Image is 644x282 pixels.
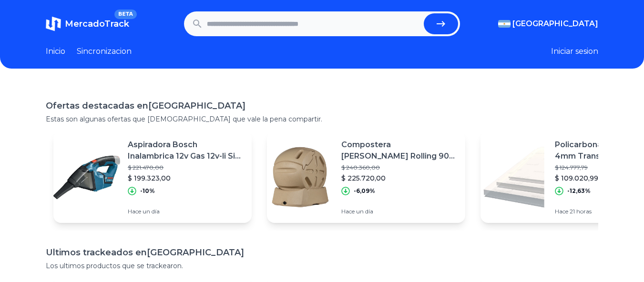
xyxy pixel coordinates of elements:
img: Featured image [267,144,334,211]
a: Featured imageCompostera [PERSON_NAME] Rolling 90 Lts + Manual$ 240.360,00$ 225.720,00-6,09%Hace ... [267,131,465,223]
button: [GEOGRAPHIC_DATA] [498,18,598,30]
p: $ 199.323,00 [128,173,244,183]
a: MercadoTrackBETA [46,16,129,31]
p: Hace un día [128,208,244,215]
h1: Ofertas destacadas en [GEOGRAPHIC_DATA] [46,99,598,112]
img: Argentina [498,20,511,28]
a: Featured imageAspiradora Bosch Inalambrica 12v Gas 12v-li Sin Bateria$ 221.470,00$ 199.323,00-10%... [53,131,252,223]
img: Featured image [480,144,547,211]
a: Sincronizacion [77,46,132,57]
p: Aspiradora Bosch Inalambrica 12v Gas 12v-li Sin Bateria [128,139,244,162]
h1: Ultimos trackeados en [GEOGRAPHIC_DATA] [46,246,598,259]
p: Estas son algunas ofertas que [DEMOGRAPHIC_DATA] que vale la pena compartir. [46,114,598,124]
p: $ 240.360,00 [341,164,458,171]
span: BETA [114,10,137,19]
button: Iniciar sesion [551,46,598,57]
p: Los ultimos productos que se trackearon. [46,261,598,271]
img: Featured image [53,144,120,211]
p: Hace un día [341,208,458,215]
img: MercadoTrack [46,16,61,31]
p: $ 225.720,00 [341,173,458,183]
span: [GEOGRAPHIC_DATA] [512,18,598,30]
p: Compostera [PERSON_NAME] Rolling 90 Lts + Manual [341,139,458,162]
span: MercadoTrack [65,19,129,29]
a: Inicio [46,46,65,57]
p: $ 221.470,00 [128,164,244,171]
p: -6,09% [354,187,375,195]
p: -12,63% [567,187,591,195]
p: -10% [140,187,155,195]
